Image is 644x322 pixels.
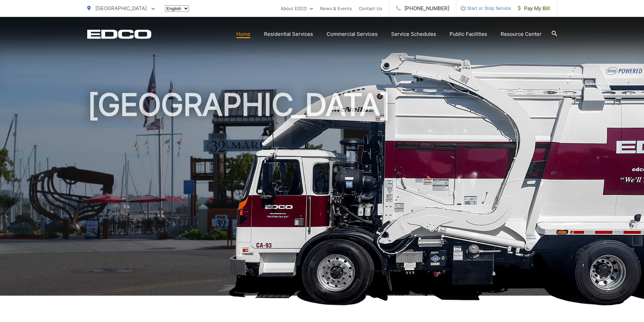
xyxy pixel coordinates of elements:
a: Home [236,30,251,38]
a: About EDCO [281,4,313,13]
a: Resource Center [501,30,542,38]
a: Public Facilities [450,30,487,38]
span: Pay My Bill [518,4,550,13]
a: Commercial Services [327,30,378,38]
a: EDCD logo. Return to the homepage. [87,29,151,39]
span: [GEOGRAPHIC_DATA] [95,5,147,11]
select: Select a language [165,5,189,12]
a: Residential Services [264,30,313,38]
a: Contact Us [359,4,382,13]
h1: [GEOGRAPHIC_DATA] [87,88,557,302]
a: Service Schedules [391,30,436,38]
a: News & Events [320,4,352,13]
